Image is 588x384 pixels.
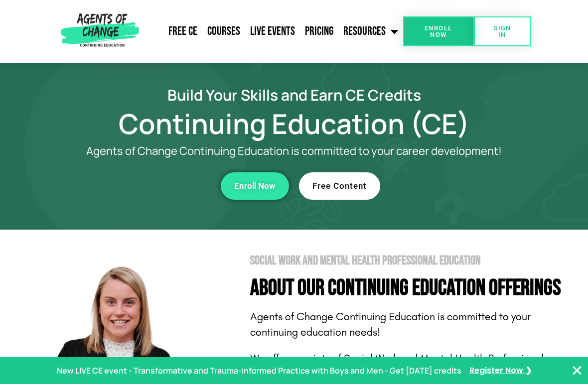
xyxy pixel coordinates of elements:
[419,25,458,38] span: Enroll Now
[245,19,300,44] a: Live Events
[250,310,531,339] span: Agents of Change Continuing Education is committed to your continuing education needs!
[202,19,245,44] a: Courses
[25,88,563,102] h2: Build Your Skills and Earn CE Credits
[234,182,276,190] span: Enroll Now
[312,182,367,190] span: Free Content
[221,172,289,200] a: Enroll Now
[474,16,531,46] a: SIGN IN
[469,364,532,378] a: Register Now ❯
[143,19,403,44] nav: Menu
[338,19,403,44] a: Resources
[299,172,380,200] a: Free Content
[25,112,563,135] h1: Continuing Education (CE)
[403,16,474,46] a: Enroll Now
[571,365,583,377] button: Close Banner
[250,277,578,299] h4: About Our Continuing Education Offerings
[250,255,578,267] h2: Social Work and Mental Health Professional Education
[57,364,461,378] p: New LIVE CE event - Transformative and Trauma-informed Practice with Boys and Men - Get [DATE] cr...
[300,19,338,44] a: Pricing
[490,25,515,38] span: SIGN IN
[65,145,523,157] p: Agents of Change Continuing Education is committed to your career development!
[163,19,202,44] a: Free CE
